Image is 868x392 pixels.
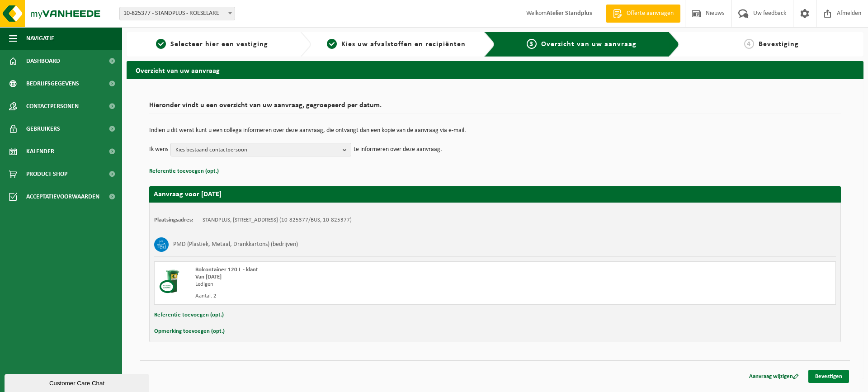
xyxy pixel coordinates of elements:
[195,293,531,300] div: Aantal: 2
[26,50,60,72] span: Dashboard
[170,41,268,48] span: Selecteer hier een vestiging
[154,326,225,337] button: Opmerking toevoegen (opt.)
[759,41,799,48] span: Bevestiging
[149,143,168,156] p: Ik wens
[742,370,806,383] a: Aanvraag wijzigen
[624,9,676,18] span: Offerte aanvragen
[327,39,337,49] span: 2
[154,217,193,223] strong: Plaatsingsadres:
[316,39,477,50] a: 2Kies uw afvalstoffen en recipiënten
[175,143,339,157] span: Kies bestaand contactpersoon
[744,39,754,49] span: 4
[26,140,54,163] span: Kalender
[127,61,863,79] h2: Overzicht van uw aanvraag
[159,266,186,293] img: WB-0120-CU.png
[26,72,79,95] span: Bedrijfsgegevens
[341,41,466,48] span: Kies uw afvalstoffen en recipiënten
[26,95,79,118] span: Contactpersonen
[808,370,849,383] a: Bevestigen
[26,185,99,208] span: Acceptatievoorwaarden
[541,41,637,48] span: Overzicht van uw aanvraag
[154,191,222,198] strong: Aanvraag voor [DATE]
[149,102,841,114] h2: Hieronder vindt u een overzicht van uw aanvraag, gegroepeerd per datum.
[547,10,592,17] strong: Atelier Standplus
[203,217,352,224] td: STANDPLUS, [STREET_ADDRESS] (10-825377/BUS, 10-825377)
[149,128,841,134] p: Indien u dit wenst kunt u een collega informeren over deze aanvraag, die ontvangt dan een kopie v...
[120,7,235,20] span: 10-825377 - STANDPLUS - ROESELARE
[527,39,537,49] span: 3
[173,237,298,252] h3: PMD (Plastiek, Metaal, Drankkartons) (bedrijven)
[5,372,151,392] iframe: chat widget
[195,267,258,273] span: Rolcontainer 120 L - klant
[156,39,166,49] span: 1
[354,143,442,156] p: te informeren over deze aanvraag.
[154,309,224,321] button: Referentie toevoegen (opt.)
[119,7,235,20] span: 10-825377 - STANDPLUS - ROESELARE
[149,165,219,177] button: Referentie toevoegen (opt.)
[131,39,293,50] a: 1Selecteer hier een vestiging
[170,143,351,156] button: Kies bestaand contactpersoon
[26,118,60,140] span: Gebruikers
[26,163,67,185] span: Product Shop
[26,27,54,50] span: Navigatie
[606,5,680,23] a: Offerte aanvragen
[195,274,222,280] strong: Van [DATE]
[195,281,531,288] div: Ledigen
